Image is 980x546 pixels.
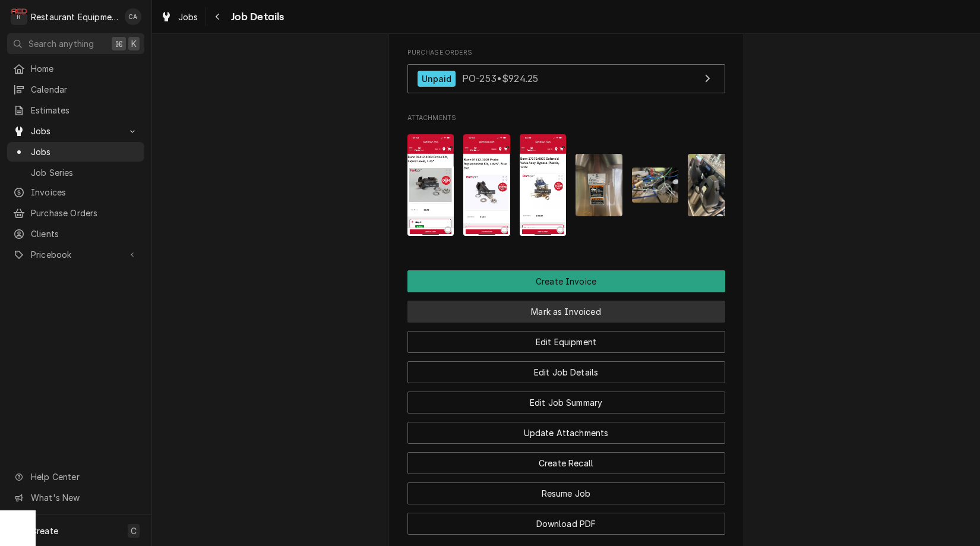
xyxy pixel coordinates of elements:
a: Jobs [156,7,203,27]
span: Search anything [29,37,94,50]
button: Edit Equipment [407,331,725,353]
span: ⌘ [115,37,123,50]
div: Button Group Row [407,414,725,444]
a: Estimates [7,100,144,120]
div: Chrissy Adams's Avatar [125,8,141,25]
a: Go to Pricebook [7,245,144,264]
a: Home [7,59,144,78]
a: Invoices [7,182,144,202]
div: Button Group Row [407,270,725,292]
div: Button Group Row [407,353,725,383]
img: gxwBobVLT4SI9u6YrQBI [632,168,679,203]
span: Calendar [31,83,138,96]
div: Button Group Row [407,504,725,535]
button: Search anything⌘K [7,33,144,54]
span: Pricebook [31,248,121,261]
button: Navigate back [208,7,227,26]
div: Button Group [407,270,725,535]
span: K [131,37,137,50]
span: Attachments [407,125,725,245]
a: Clients [7,224,144,244]
div: Button Group Row [407,474,725,504]
span: Job Series [31,166,138,179]
button: Mark as Invoiced [407,301,725,323]
span: Purchase Orders [407,48,725,58]
div: Button Group Row [407,292,725,323]
a: View Purchase Order [407,64,725,93]
button: Edit Job Details [407,361,725,383]
img: o0hKnCqCSzfWSFfAoMag [407,134,454,236]
button: Update Attachments [407,422,725,444]
span: Invoices [31,186,138,198]
a: Calendar [7,80,144,99]
div: Button Group Row [407,444,725,474]
span: C [131,525,137,537]
span: Attachments [407,113,725,123]
button: Download PDF [407,513,725,535]
div: Button Group Row [407,323,725,353]
span: Home [31,62,138,75]
span: Clients [31,228,138,240]
a: Job Series [7,163,144,182]
button: Edit Job Summary [407,392,725,414]
a: Go to What's New [7,488,144,507]
span: PO-253 • $924.25 [462,72,538,84]
span: Jobs [31,125,121,137]
span: Jobs [178,11,198,23]
img: jVfFSMKhSZ6gbz6rudBT [576,154,622,216]
div: CA [125,8,141,25]
div: Attachments [407,113,725,245]
a: Go to Jobs [7,121,144,141]
span: What's New [31,491,137,504]
span: Create [31,526,58,536]
img: kAXRB0MSSveK6VYkmDb5 [463,134,510,236]
span: Purchase Orders [31,207,138,219]
img: WpQX02sSk6zopU05ICSH [520,134,567,236]
span: Estimates [31,104,138,116]
button: Resume Job [407,482,725,504]
span: Help Center [31,471,137,483]
span: Job Details [227,9,284,25]
button: Create Invoice [407,270,725,292]
button: Create Recall [407,452,725,474]
div: Unpaid [418,71,456,87]
div: Restaurant Equipment Diagnostics's Avatar [11,8,27,25]
span: Jobs [31,146,138,158]
div: R [11,8,27,25]
a: Go to Help Center [7,467,144,487]
img: Ka9ycQL0R6O8tLNx7x1V [688,154,735,216]
div: Restaurant Equipment Diagnostics [31,11,118,23]
a: Purchase Orders [7,203,144,223]
div: Button Group Row [407,383,725,414]
a: Jobs [7,142,144,162]
div: Purchase Orders [407,48,725,99]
